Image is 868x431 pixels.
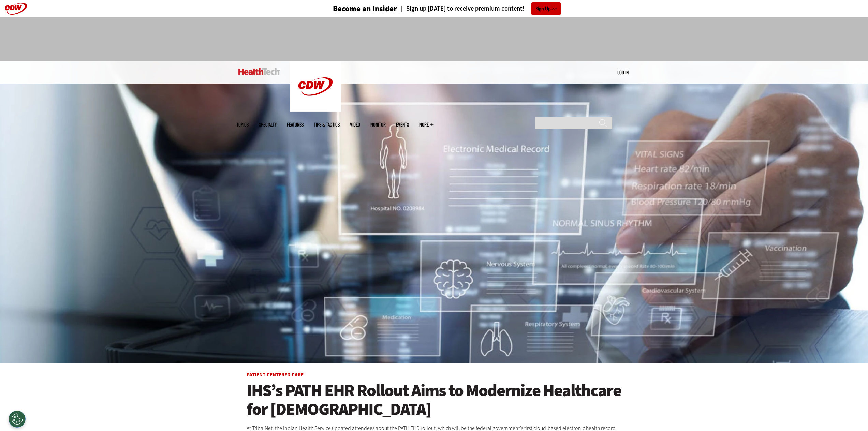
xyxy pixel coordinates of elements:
a: CDW [290,106,341,114]
img: Home [290,61,341,112]
span: Specialty [259,122,277,127]
a: Sign up [DATE] to receive premium content! [397,5,525,12]
a: Tips & Tactics [314,122,340,127]
a: Patient-Centered Care [247,371,304,378]
a: IHS’s PATH EHR Rollout Aims to Modernize Healthcare for [DEMOGRAPHIC_DATA] [247,381,622,419]
a: Sign Up [531,2,561,15]
a: MonITor [370,122,386,127]
div: User menu [617,69,629,76]
h3: Become an Insider [333,5,397,13]
button: Open Preferences [9,411,26,428]
img: Home [238,68,280,75]
span: Topics [236,122,249,127]
a: Features [287,122,304,127]
div: Cookies Settings [9,411,26,428]
a: Video [350,122,360,127]
a: Become an Insider [307,5,397,13]
iframe: advertisement [310,24,558,55]
a: Events [396,122,409,127]
a: Log in [617,69,629,75]
span: More [419,122,433,127]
